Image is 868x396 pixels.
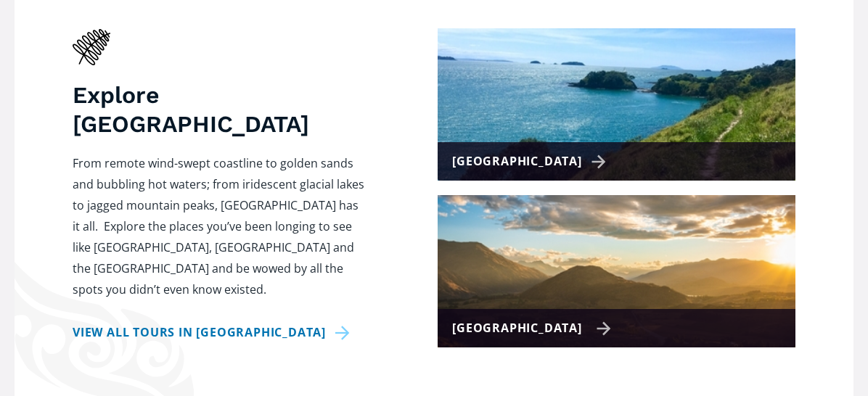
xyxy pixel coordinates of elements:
[73,322,355,343] a: View all tours in [GEOGRAPHIC_DATA]
[452,318,611,339] div: [GEOGRAPHIC_DATA]
[438,195,795,347] a: [GEOGRAPHIC_DATA]
[452,151,611,172] div: [GEOGRAPHIC_DATA]
[438,28,795,181] a: [GEOGRAPHIC_DATA]
[73,81,365,139] h3: Explore [GEOGRAPHIC_DATA]
[73,153,365,300] p: From remote wind-swept coastline to golden sands and bubbling hot waters; from iridescent glacial...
